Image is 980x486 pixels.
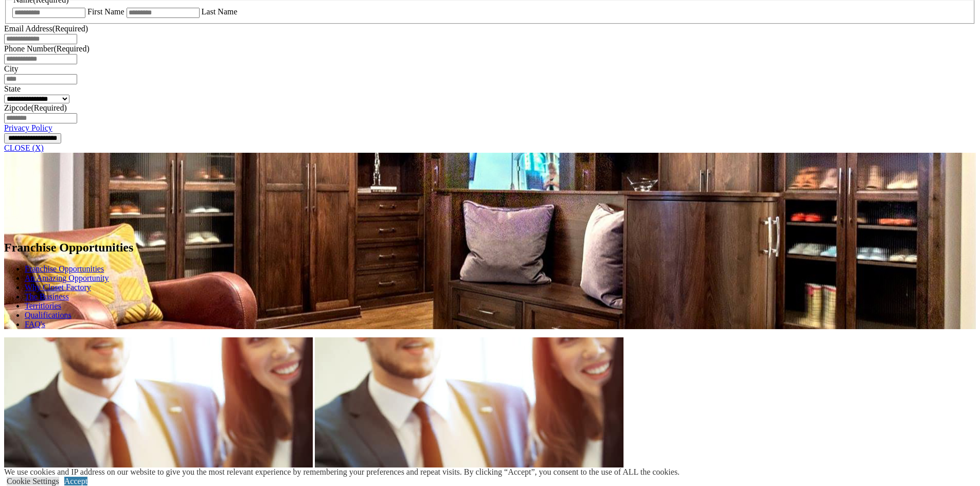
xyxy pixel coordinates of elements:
[25,274,109,282] a: An Amazing Opportunity
[52,24,88,33] span: (Required)
[25,311,72,319] a: Qualifications
[4,64,19,73] label: City
[25,264,104,273] a: Franchise Opportunities
[4,241,976,255] h1: Franchise Opportunities
[202,7,238,16] label: Last Name
[4,44,90,53] label: Phone Number
[25,292,69,301] a: The Business
[31,103,66,112] span: (Required)
[4,123,52,132] a: Privacy Policy
[4,467,680,477] div: We use cookies and IP address on our website to give you the most relevant experience by remember...
[25,283,91,292] a: Why Closet Factory
[4,84,21,93] label: State
[4,143,44,152] a: CLOSE (X)
[4,24,88,33] label: Email Address
[7,477,59,485] a: Cookie Settings
[87,7,124,16] label: First Name
[25,301,61,310] a: Territiories
[4,103,67,112] label: Zipcode
[25,320,45,329] a: FAQ's
[54,44,89,53] span: (Required)
[64,477,87,485] a: Accept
